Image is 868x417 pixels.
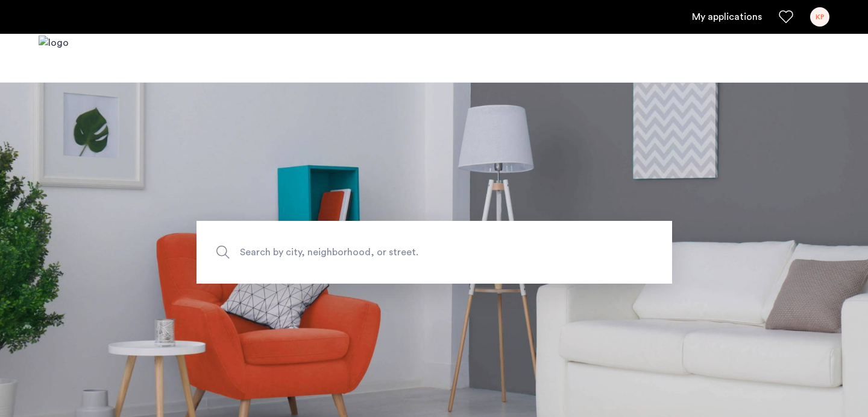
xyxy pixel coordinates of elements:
a: My application [692,10,762,24]
input: Apartment Search [197,221,672,284]
img: logo [39,36,69,81]
a: Favorites [779,10,793,24]
div: KP [810,7,829,27]
a: Cazamio logo [39,36,69,81]
span: Search by city, neighborhood, or street. [240,244,573,260]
